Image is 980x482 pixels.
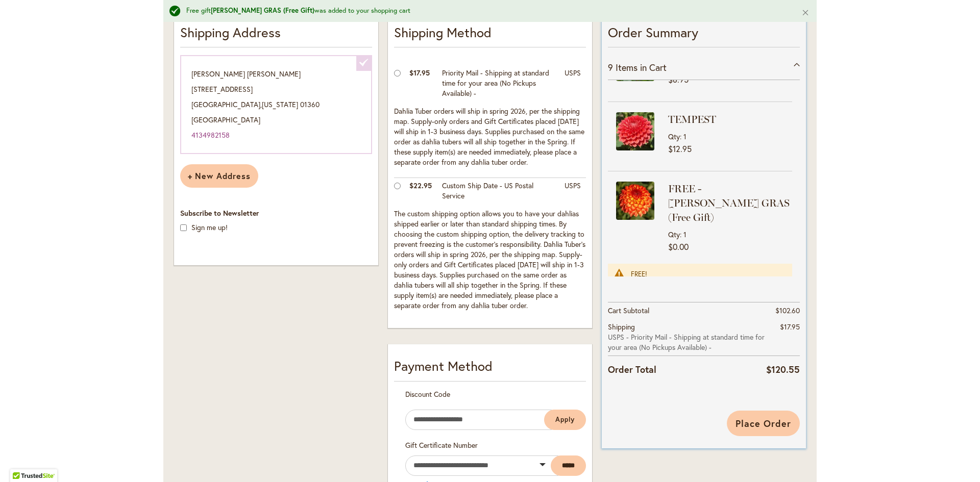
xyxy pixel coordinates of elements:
[668,143,692,154] span: $12.95
[262,99,298,109] span: [US_STATE]
[188,170,251,181] span: New Address
[191,222,228,232] label: Sign me up!
[631,270,782,278] div: FREE!
[180,208,259,218] span: Subscribe to Newsletter
[608,322,635,332] span: Shipping
[8,446,36,474] iframe: Launch Accessibility Center
[668,182,790,224] strong: FREE - [PERSON_NAME] GRAS (Free Gift)
[608,61,613,73] span: 9
[608,362,656,376] strong: Order Total
[608,332,766,352] span: USPS - Priority Mail - Shipping at standard time for your area (No Pickups Available) -
[616,112,654,150] img: TEMPEST
[394,23,586,47] p: Shipping Method
[668,112,790,126] strong: TEMPEST
[191,130,230,140] a: 4134982158
[780,322,800,332] span: $17.95
[180,23,372,47] p: Shipping Address
[727,411,800,436] button: Place Order
[405,389,450,399] span: Discount Code
[555,415,575,424] span: Apply
[616,182,654,220] img: MARDY GRAS (Free Gift)
[766,363,800,375] span: $120.55
[668,241,689,252] span: $0.00
[544,410,586,430] button: Apply
[683,230,687,239] span: 1
[437,178,559,207] td: Custom Ship Date - US Postal Service
[405,440,478,450] span: Gift Certificate Number
[668,132,680,141] span: Qty
[394,357,586,381] div: Payment Method
[559,65,586,104] td: USPS
[668,230,680,239] span: Qty
[736,417,791,429] span: Place Order
[180,164,258,188] button: New Address
[409,181,432,190] span: $22.95
[211,6,314,15] strong: [PERSON_NAME] GRAS (Free Gift)
[409,68,430,78] span: $17.95
[608,23,800,47] p: Order Summary
[394,206,586,316] td: The custom shipping option allows you to have your dahlias shipped earlier or later than standard...
[683,132,687,141] span: 1
[608,302,766,319] th: Cart Subtotal
[775,306,800,315] span: $102.60
[559,178,586,207] td: USPS
[437,65,559,104] td: Priority Mail - Shipping at standard time for your area (No Pickups Available) -
[180,55,372,154] div: [PERSON_NAME] [PERSON_NAME] [STREET_ADDRESS] [GEOGRAPHIC_DATA] , 01360 [GEOGRAPHIC_DATA]
[616,61,667,73] span: Items in Cart
[394,104,586,178] td: Dahlia Tuber orders will ship in spring 2026, per the shipping map. Supply-only orders and Gift C...
[186,6,786,16] div: Free gift was added to your shopping cart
